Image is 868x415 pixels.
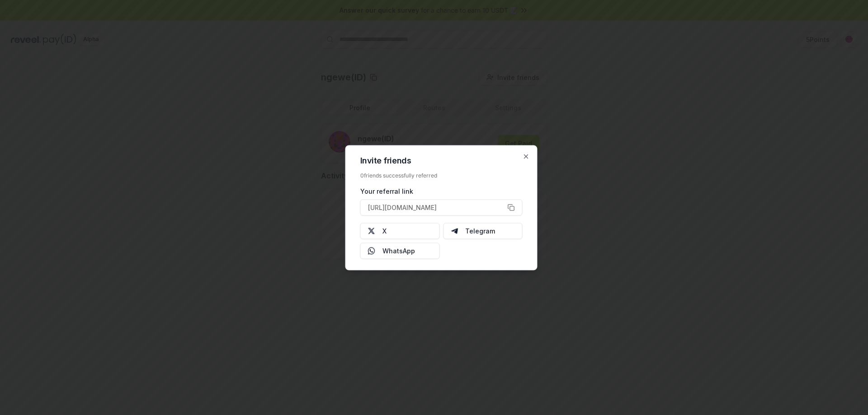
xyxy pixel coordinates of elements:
img: Telegram [451,227,458,234]
button: WhatsApp [360,242,440,259]
img: X [368,227,375,234]
img: Whatsapp [368,247,375,254]
button: [URL][DOMAIN_NAME] [360,199,523,215]
button: X [360,223,440,239]
span: [URL][DOMAIN_NAME] [368,203,437,212]
div: Your referral link [360,186,523,196]
h2: Invite friends [360,156,523,164]
div: 0 friends successfully referred [360,172,523,179]
button: Telegram [443,223,523,239]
